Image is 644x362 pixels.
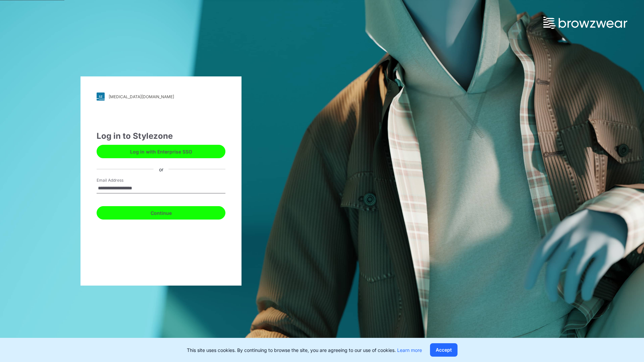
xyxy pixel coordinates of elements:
button: Continue [97,206,225,220]
a: Learn more [397,347,422,353]
div: [MEDICAL_DATA][DOMAIN_NAME] [109,94,174,99]
div: or [154,166,169,173]
p: This site uses cookies. By continuing to browse the site, you are agreeing to our use of cookies. [187,347,422,354]
img: browzwear-logo.73288ffb.svg [543,17,627,29]
div: Log in to Stylezone [97,130,225,142]
button: Accept [430,343,458,357]
button: Log in with Enterprise SSO [97,145,225,158]
label: Email Address [97,177,144,183]
a: [MEDICAL_DATA][DOMAIN_NAME] [97,93,225,101]
img: svg+xml;base64,PHN2ZyB3aWR0aD0iMjgiIGhlaWdodD0iMjgiIHZpZXdCb3g9IjAgMCAyOCAyOCIgZmlsbD0ibm9uZSIgeG... [97,93,105,101]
